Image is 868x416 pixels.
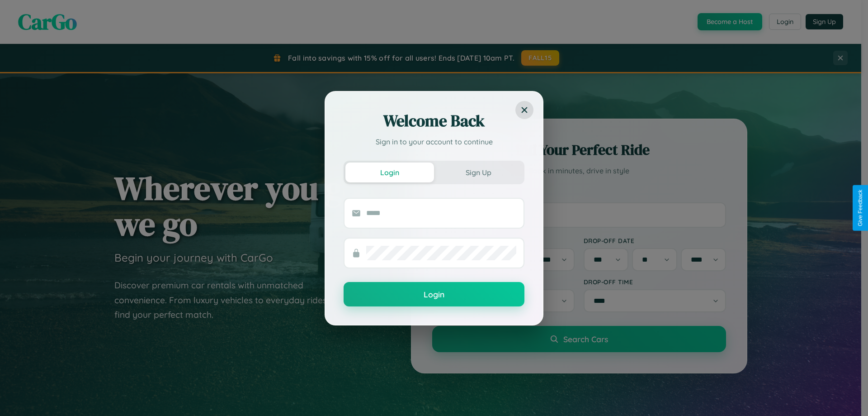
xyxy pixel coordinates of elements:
button: Sign Up [434,163,523,182]
h2: Welcome Back [344,110,524,132]
div: Give Feedback [857,190,863,226]
button: Login [344,282,524,306]
p: Sign in to your account to continue [344,136,524,147]
button: Login [345,163,434,182]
